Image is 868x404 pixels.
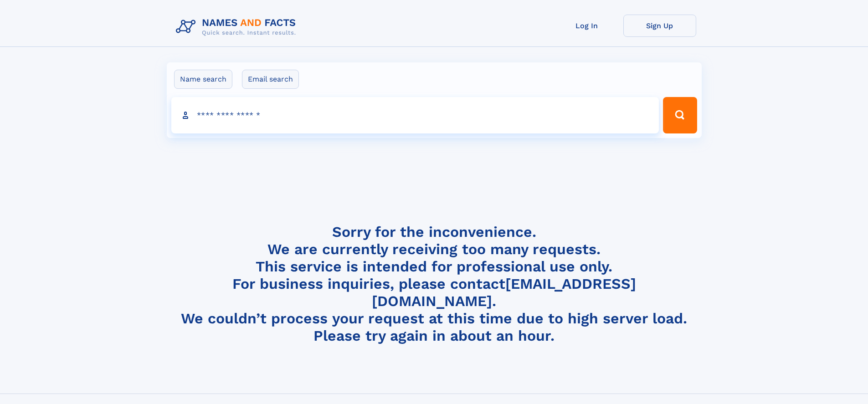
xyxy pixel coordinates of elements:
[172,223,696,345] h4: Sorry for the inconvenience. We are currently receiving too many requests. This service is intend...
[242,70,299,89] label: Email search
[372,275,636,310] a: [EMAIL_ADDRESS][DOMAIN_NAME]
[172,15,303,39] img: Logo Names and Facts
[663,97,697,133] button: Search Button
[623,15,696,37] a: Sign Up
[174,70,232,89] label: Name search
[171,97,659,133] input: search input
[550,15,623,37] a: Log In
